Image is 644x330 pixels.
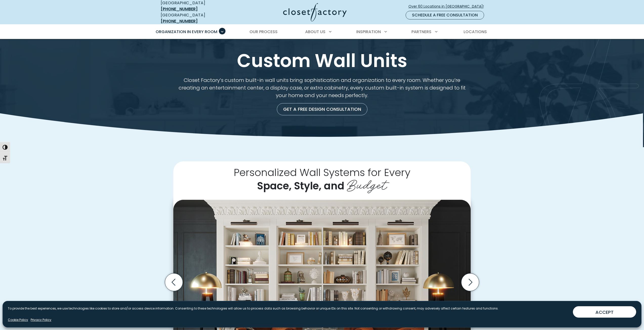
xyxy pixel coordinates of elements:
[160,51,485,70] h1: Custom Wall Units
[356,29,381,35] span: Inspiration
[277,103,367,115] a: Get a Free Design Consultation
[152,25,492,39] nav: Primary Menu
[464,29,487,35] span: Locations
[408,2,488,11] a: Over 60 Locations in [GEOGRAPHIC_DATA]!
[257,179,344,193] span: Space, Style, and
[156,29,217,35] span: Organization in Every Room
[305,29,325,35] span: About Us
[347,173,387,194] span: Budget
[250,29,278,35] span: Our Process
[459,271,481,293] button: Next slide
[8,318,28,322] a: Cookie Policy
[406,11,484,19] a: Schedule a Free Consultation
[283,3,347,21] img: Closet Factory Logo
[161,6,198,12] a: [PHONE_NUMBER]
[173,76,471,99] p: Closet Factory’s custom built-in wall units bring sophistication and organization to every room. ...
[408,4,488,9] span: Over 60 Locations in [GEOGRAPHIC_DATA]!
[573,306,636,318] button: ACCEPT
[163,271,185,293] button: Previous slide
[31,318,51,322] a: Privacy Policy
[161,18,198,24] a: [PHONE_NUMBER]
[8,306,498,311] p: To provide the best experiences, we use technologies like cookies to store and/or access device i...
[411,29,431,35] span: Partners
[234,165,410,180] span: Personalized Wall Systems for Every
[161,12,234,24] div: [GEOGRAPHIC_DATA]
